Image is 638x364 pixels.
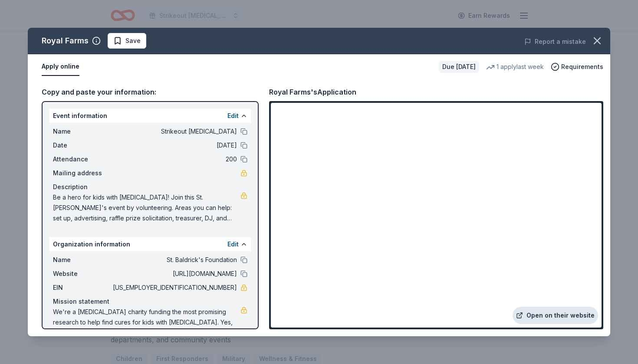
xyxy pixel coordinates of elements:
[111,126,237,137] span: Strikeout [MEDICAL_DATA]
[227,239,239,249] button: Edit
[53,154,111,164] span: Attendance
[111,282,237,293] span: [US_EMPLOYER_IDENTIFICATION_NUMBER]
[53,168,111,178] span: Mailing address
[111,255,237,265] span: St. Baldrick's Foundation
[111,140,237,151] span: [DATE]
[269,86,356,98] div: Royal Farms's Application
[49,109,251,123] div: Event information
[42,58,79,76] button: Apply online
[53,269,111,279] span: Website
[111,269,237,279] span: [URL][DOMAIN_NAME]
[486,62,544,72] div: 1 apply last week
[42,86,259,98] div: Copy and paste your information:
[513,307,598,324] a: Open on their website
[524,36,586,47] button: Report a mistake
[49,237,251,251] div: Organization information
[108,33,146,49] button: Save
[53,192,240,223] span: Be a hero for kids with [MEDICAL_DATA]! Join this St. [PERSON_NAME]'s event by volunteering. Area...
[53,140,111,151] span: Date
[53,126,111,137] span: Name
[53,255,111,265] span: Name
[439,61,479,73] div: Due [DATE]
[551,62,603,72] button: Requirements
[53,307,240,338] span: We're a [MEDICAL_DATA] charity funding the most promising research to help find cures for kids wi...
[561,62,603,72] span: Requirements
[53,282,111,293] span: EIN
[111,154,237,164] span: 200
[42,34,89,48] div: Royal Farms
[227,111,239,121] button: Edit
[53,296,247,307] div: Mission statement
[53,182,247,192] div: Description
[125,36,141,46] span: Save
